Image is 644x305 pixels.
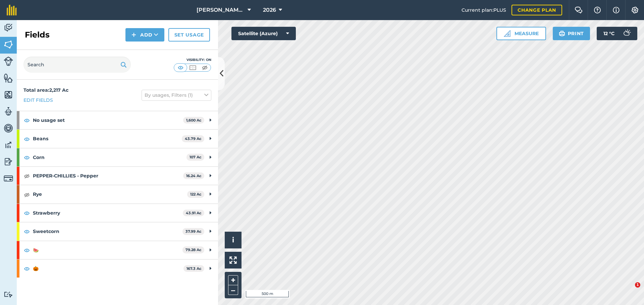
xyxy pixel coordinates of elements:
div: Beans43.79 Ac [17,130,218,148]
img: svg+xml;base64,PHN2ZyB4bWxucz0iaHR0cDovL3d3dy53My5vcmcvMjAwMC9zdmciIHdpZHRoPSIxOCIgaGVpZ2h0PSIyNC... [24,153,30,161]
img: svg+xml;base64,PD94bWwgdmVyc2lvbj0iMS4wIiBlbmNvZGluZz0idXRmLTgiPz4KPCEtLSBHZW5lcmF0b3I6IEFkb2JlIE... [4,291,13,298]
img: svg+xml;base64,PHN2ZyB4bWxucz0iaHR0cDovL3d3dy53My5vcmcvMjAwMC9zdmciIHdpZHRoPSIxNCIgaGVpZ2h0PSIyNC... [131,31,136,39]
img: svg+xml;base64,PHN2ZyB4bWxucz0iaHR0cDovL3d3dy53My5vcmcvMjAwMC9zdmciIHdpZHRoPSIxOCIgaGVpZ2h0PSIyNC... [24,190,30,199]
span: 12 ° C [603,27,614,40]
h2: Fields [25,29,50,40]
button: Add [125,28,164,42]
img: svg+xml;base64,PHN2ZyB4bWxucz0iaHR0cDovL3d3dy53My5vcmcvMjAwMC9zdmciIHdpZHRoPSIxOCIgaGVpZ2h0PSIyNC... [24,264,30,273]
img: svg+xml;base64,PHN2ZyB4bWxucz0iaHR0cDovL3d3dy53My5vcmcvMjAwMC9zdmciIHdpZHRoPSI1NiIgaGVpZ2h0PSI2MC... [4,90,13,100]
div: PEPPER-CHILLIES - Pepper16.24 Ac [17,167,218,185]
button: + [228,275,238,285]
img: svg+xml;base64,PHN2ZyB4bWxucz0iaHR0cDovL3d3dy53My5vcmcvMjAwMC9zdmciIHdpZHRoPSIxOCIgaGVpZ2h0PSIyNC... [24,209,30,217]
strong: 167.3 Ac [186,266,202,271]
img: svg+xml;base64,PHN2ZyB4bWxucz0iaHR0cDovL3d3dy53My5vcmcvMjAwMC9zdmciIHdpZHRoPSI1NiIgaGVpZ2h0PSI2MC... [4,73,13,83]
img: svg+xml;base64,PHN2ZyB4bWxucz0iaHR0cDovL3d3dy53My5vcmcvMjAwMC9zdmciIHdpZHRoPSI1MCIgaGVpZ2h0PSI0MC... [176,64,185,71]
input: Search [23,57,131,73]
strong: 122 Ac [190,192,202,197]
strong: 43.91 Ac [186,211,202,215]
img: A cog icon [631,7,639,13]
button: Satellite (Azure) [231,27,296,40]
img: svg+xml;base64,PD94bWwgdmVyc2lvbj0iMS4wIiBlbmNvZGluZz0idXRmLTgiPz4KPCEtLSBHZW5lcmF0b3I6IEFkb2JlIE... [620,27,633,40]
span: i [232,236,234,244]
img: svg+xml;base64,PHN2ZyB4bWxucz0iaHR0cDovL3d3dy53My5vcmcvMjAwMC9zdmciIHdpZHRoPSIxOCIgaGVpZ2h0PSIyNC... [24,172,30,180]
span: 1 [635,282,640,288]
div: 🎃167.3 Ac [17,259,218,278]
img: svg+xml;base64,PHN2ZyB4bWxucz0iaHR0cDovL3d3dy53My5vcmcvMjAwMC9zdmciIHdpZHRoPSIxOSIgaGVpZ2h0PSIyNC... [120,61,127,69]
img: svg+xml;base64,PHN2ZyB4bWxucz0iaHR0cDovL3d3dy53My5vcmcvMjAwMC9zdmciIHdpZHRoPSIxNyIgaGVpZ2h0PSIxNy... [613,6,620,14]
img: svg+xml;base64,PHN2ZyB4bWxucz0iaHR0cDovL3d3dy53My5vcmcvMjAwMC9zdmciIHdpZHRoPSIxOCIgaGVpZ2h0PSIyNC... [24,227,30,235]
div: No usage set1,600 Ac [17,111,218,129]
img: svg+xml;base64,PHN2ZyB4bWxucz0iaHR0cDovL3d3dy53My5vcmcvMjAwMC9zdmciIHdpZHRoPSI1MCIgaGVpZ2h0PSI0MC... [189,64,197,71]
div: Sweetcorn37.99 Ac [17,222,218,240]
button: – [228,285,238,295]
div: Strawberry43.91 Ac [17,204,218,222]
strong: 1,600 Ac [186,118,202,123]
strong: Corn [33,148,186,166]
strong: No usage set [33,111,183,129]
img: svg+xml;base64,PD94bWwgdmVyc2lvbj0iMS4wIiBlbmNvZGluZz0idXRmLTgiPz4KPCEtLSBHZW5lcmF0b3I6IEFkb2JlIE... [4,174,13,183]
img: svg+xml;base64,PD94bWwgdmVyc2lvbj0iMS4wIiBlbmNvZGluZz0idXRmLTgiPz4KPCEtLSBHZW5lcmF0b3I6IEFkb2JlIE... [4,123,13,133]
strong: 🍉 [33,241,182,259]
img: svg+xml;base64,PD94bWwgdmVyc2lvbj0iMS4wIiBlbmNvZGluZz0idXRmLTgiPz4KPCEtLSBHZW5lcmF0b3I6IEFkb2JlIE... [4,140,13,150]
strong: 43.79 Ac [185,136,202,141]
img: svg+xml;base64,PHN2ZyB4bWxucz0iaHR0cDovL3d3dy53My5vcmcvMjAwMC9zdmciIHdpZHRoPSIxOCIgaGVpZ2h0PSIyNC... [24,116,30,124]
img: Two speech bubbles overlapping with the left bubble in the forefront [575,7,583,13]
button: By usages, Filters (1) [142,90,211,100]
strong: Beans [33,130,182,148]
img: svg+xml;base64,PHN2ZyB4bWxucz0iaHR0cDovL3d3dy53My5vcmcvMjAwMC9zdmciIHdpZHRoPSI1NiIgaGVpZ2h0PSI2MC... [4,40,13,50]
strong: Rye [33,185,187,203]
img: svg+xml;base64,PD94bWwgdmVyc2lvbj0iMS4wIiBlbmNvZGluZz0idXRmLTgiPz4KPCEtLSBHZW5lcmF0b3I6IEFkb2JlIE... [4,57,13,66]
span: Current plan : PLUS [462,6,506,14]
strong: Total area : 2,217 Ac [23,87,68,93]
img: svg+xml;base64,PHN2ZyB4bWxucz0iaHR0cDovL3d3dy53My5vcmcvMjAwMC9zdmciIHdpZHRoPSI1MCIgaGVpZ2h0PSI0MC... [201,64,209,71]
iframe: Intercom live chat [621,282,637,298]
span: [PERSON_NAME] Family Farms [197,6,245,14]
strong: PEPPER-CHILLIES - Pepper [33,167,183,185]
img: A question mark icon [593,7,601,13]
img: fieldmargin Logo [7,5,17,15]
img: Ruler icon [504,30,511,37]
img: svg+xml;base64,PHN2ZyB4bWxucz0iaHR0cDovL3d3dy53My5vcmcvMjAwMC9zdmciIHdpZHRoPSIxOCIgaGVpZ2h0PSIyNC... [24,246,30,254]
a: Edit fields [23,96,53,104]
div: Corn107 Ac [17,148,218,166]
img: Four arrows, one pointing top left, one top right, one bottom right and the last bottom left [229,256,237,264]
img: svg+xml;base64,PHN2ZyB4bWxucz0iaHR0cDovL3d3dy53My5vcmcvMjAwMC9zdmciIHdpZHRoPSIxOCIgaGVpZ2h0PSIyNC... [24,135,30,143]
img: svg+xml;base64,PD94bWwgdmVyc2lvbj0iMS4wIiBlbmNvZGluZz0idXRmLTgiPz4KPCEtLSBHZW5lcmF0b3I6IEFkb2JlIE... [4,157,13,167]
strong: 16.24 Ac [186,173,202,178]
button: Print [553,27,590,40]
strong: 37.99 Ac [185,229,202,234]
img: svg+xml;base64,PHN2ZyB4bWxucz0iaHR0cDovL3d3dy53My5vcmcvMjAwMC9zdmciIHdpZHRoPSIxOSIgaGVpZ2h0PSIyNC... [559,29,565,37]
strong: Sweetcorn [33,222,182,240]
img: svg+xml;base64,PD94bWwgdmVyc2lvbj0iMS4wIiBlbmNvZGluZz0idXRmLTgiPz4KPCEtLSBHZW5lcmF0b3I6IEFkb2JlIE... [4,23,13,33]
button: 12 °C [597,27,637,40]
strong: 79.28 Ac [185,247,202,252]
div: 🍉79.28 Ac [17,241,218,259]
strong: 107 Ac [190,155,202,159]
img: svg+xml;base64,PD94bWwgdmVyc2lvbj0iMS4wIiBlbmNvZGluZz0idXRmLTgiPz4KPCEtLSBHZW5lcmF0b3I6IEFkb2JlIE... [4,106,13,117]
span: 2026 [263,6,276,14]
strong: Strawberry [33,204,183,222]
a: Set usage [168,28,210,42]
strong: 🎃 [33,259,183,278]
a: Change plan [512,5,562,15]
div: Visibility: On [174,57,211,63]
button: Measure [496,27,546,40]
div: Rye122 Ac [17,185,218,203]
button: i [225,232,241,248]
